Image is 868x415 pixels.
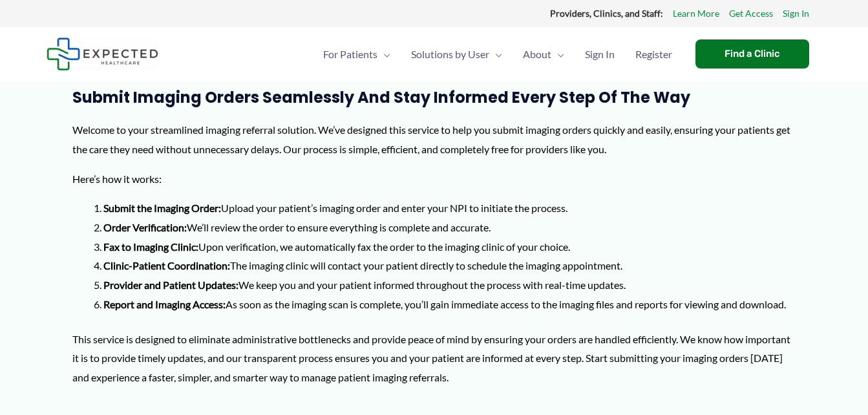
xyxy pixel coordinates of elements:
[323,32,377,77] span: For Patients
[103,202,221,214] strong: Submit the Imaging Order:
[313,32,401,77] a: For PatientsMenu Toggle
[585,32,615,77] span: Sign In
[103,240,198,253] strong: Fax to Imaging Clinic:
[523,32,551,77] span: About
[489,32,502,77] span: Menu Toggle
[635,32,672,77] span: Register
[625,32,683,77] a: Register
[575,32,625,77] a: Sign In
[729,5,773,22] a: Get Access
[377,32,390,77] span: Menu Toggle
[313,32,683,77] nav: Primary Site Navigation
[103,275,796,295] li: We keep you and your patient informed throughout the process with real-time updates.
[47,37,158,70] img: Expected Healthcare Logo - side, dark font, small
[103,256,796,275] li: The imaging clinic will contact your patient directly to schedule the imaging appointment.
[550,8,663,19] strong: Providers, Clinics, and Staff:
[103,279,238,291] strong: Provider and Patient Updates:
[695,39,809,69] a: Find a Clinic
[673,5,719,22] a: Learn More
[411,32,489,77] span: Solutions by User
[72,330,796,387] p: This service is designed to eliminate administrative bottlenecks and provide peace of mind by ens...
[513,32,575,77] a: AboutMenu Toggle
[551,32,564,77] span: Menu Toggle
[103,237,796,257] li: Upon verification, we automatically fax the order to the imaging clinic of your choice.
[103,298,226,310] strong: Report and Imaging Access:
[72,87,796,107] h3: Submit Imaging Orders Seamlessly and Stay Informed Every Step of the Way
[103,198,796,218] li: Upload your patient’s imaging order and enter your NPI to initiate the process.
[72,120,796,158] p: Welcome to your streamlined imaging referral solution. We’ve designed this service to help you su...
[103,259,230,271] strong: Clinic-Patient Coordination:
[401,32,513,77] a: Solutions by UserMenu Toggle
[103,221,187,233] strong: Order Verification:
[783,5,809,22] a: Sign In
[103,218,796,237] li: We’ll review the order to ensure everything is complete and accurate.
[72,169,796,189] p: Here’s how it works:
[103,295,796,314] li: As soon as the imaging scan is complete, you’ll gain immediate access to the imaging files and re...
